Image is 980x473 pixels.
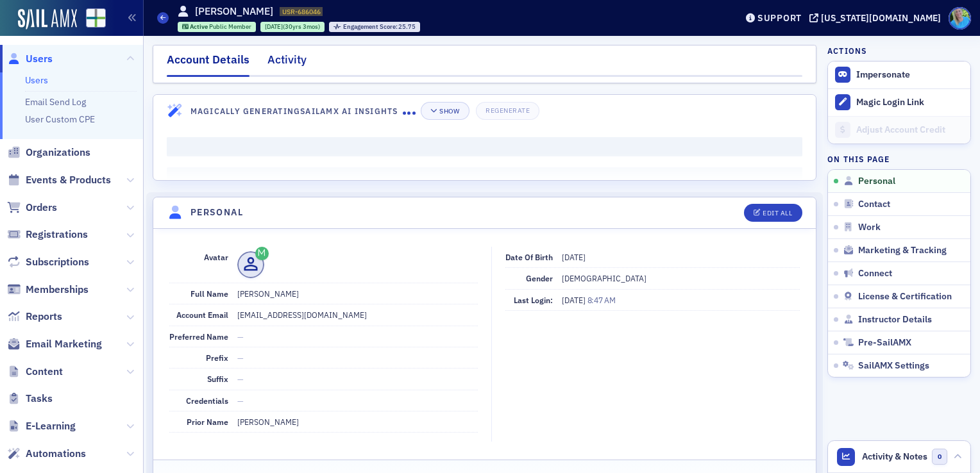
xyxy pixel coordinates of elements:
[7,283,89,297] a: Memberships
[237,304,478,325] dd: [EMAIL_ADDRESS][DOMAIN_NAME]
[562,295,587,305] span: [DATE]
[167,51,249,77] div: Account Details
[343,24,416,31] div: 25.75
[190,105,403,117] h4: Magically Generating SailAMX AI Insights
[858,245,947,256] span: Marketing & Tracking
[949,7,971,29] span: Profile
[7,365,63,379] a: Content
[178,22,257,32] div: Active: Active: Public Member
[26,337,102,351] span: Email Marketing
[744,204,802,222] button: Edit All
[932,449,948,465] span: 0
[169,331,228,342] span: Preferred Name
[329,22,420,32] div: Engagement Score: 25.75
[858,176,895,187] span: Personal
[858,291,952,303] span: License & Certification
[237,395,244,406] span: —
[858,314,932,326] span: Instructor Details
[86,8,106,28] img: SailAMX
[562,252,586,262] span: [DATE]
[858,360,929,372] span: SailAMX Settings
[190,206,243,219] h4: Personal
[26,52,53,66] span: Users
[265,22,283,31] span: [DATE]
[343,22,399,31] span: Engagement Score :
[505,252,553,262] span: Date of Birth
[26,201,57,215] span: Orders
[187,417,228,427] span: Prior Name
[77,8,106,30] a: View Homepage
[176,310,228,320] span: Account Email
[237,374,244,384] span: —
[190,22,209,31] span: Active
[190,288,228,299] span: Full Name
[858,199,890,210] span: Contact
[7,173,111,187] a: Events & Products
[26,392,53,406] span: Tasks
[514,295,553,305] span: Last Login:
[25,113,95,125] a: User Custom CPE
[763,210,792,217] div: Edit All
[7,52,53,66] a: Users
[26,310,62,324] span: Reports
[7,419,76,433] a: E-Learning
[7,201,57,215] a: Orders
[827,45,867,56] h4: Actions
[828,116,970,144] a: Adjust Account Credit
[18,9,77,29] img: SailAMX
[858,222,881,233] span: Work
[856,97,964,108] div: Magic Login Link
[562,268,800,288] dd: [DEMOGRAPHIC_DATA]
[856,69,910,81] button: Impersonate
[856,124,964,136] div: Adjust Account Credit
[186,395,228,406] span: Credentials
[182,22,252,31] a: Active Public Member
[26,365,63,379] span: Content
[7,392,53,406] a: Tasks
[207,374,228,384] span: Suffix
[26,283,89,297] span: Memberships
[476,102,539,120] button: Regenerate
[858,337,911,349] span: Pre-SailAMX
[25,74,48,86] a: Users
[26,173,111,187] span: Events & Products
[237,411,478,432] dd: [PERSON_NAME]
[237,353,244,363] span: —
[827,153,971,165] h4: On this page
[439,108,459,115] div: Show
[204,252,228,262] span: Avatar
[828,88,970,116] button: Magic Login Link
[26,447,86,461] span: Automations
[260,22,325,32] div: 1995-05-11 00:00:00
[7,228,88,242] a: Registrations
[267,51,307,75] div: Activity
[858,268,892,279] span: Connect
[7,447,86,461] a: Automations
[7,255,89,269] a: Subscriptions
[237,283,478,304] dd: [PERSON_NAME]
[809,13,945,22] button: [US_STATE][DOMAIN_NAME]
[821,12,941,24] div: [US_STATE][DOMAIN_NAME]
[265,22,320,31] div: (30yrs 3mos)
[195,4,273,19] h1: [PERSON_NAME]
[7,337,102,351] a: Email Marketing
[206,353,228,363] span: Prefix
[282,7,321,16] span: USR-686046
[26,145,90,160] span: Organizations
[7,145,90,160] a: Organizations
[757,12,802,24] div: Support
[7,310,62,324] a: Reports
[209,22,251,31] span: Public Member
[526,273,553,283] span: Gender
[26,419,76,433] span: E-Learning
[237,331,244,342] span: —
[26,228,88,242] span: Registrations
[26,255,89,269] span: Subscriptions
[587,295,616,305] span: 8:47 AM
[421,102,469,120] button: Show
[862,450,927,463] span: Activity & Notes
[25,96,86,108] a: Email Send Log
